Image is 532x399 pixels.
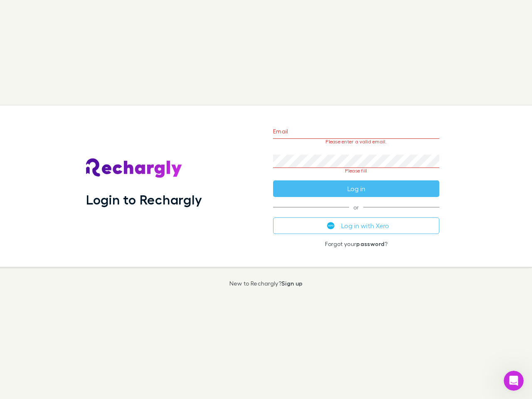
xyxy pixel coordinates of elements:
[327,222,335,229] img: Xero's logo
[86,158,182,178] img: Rechargly's Logo
[273,241,439,247] p: Forgot your ?
[356,240,384,247] a: password
[281,280,303,287] a: Sign up
[86,192,202,207] h1: Login to Rechargly
[273,168,439,174] p: Please fill
[273,180,439,197] button: Log in
[273,217,439,234] button: Log in with Xero
[273,139,439,145] p: Please enter a valid email.
[273,207,439,207] span: or
[504,371,524,391] iframe: Intercom live chat
[229,280,303,287] p: New to Rechargly?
